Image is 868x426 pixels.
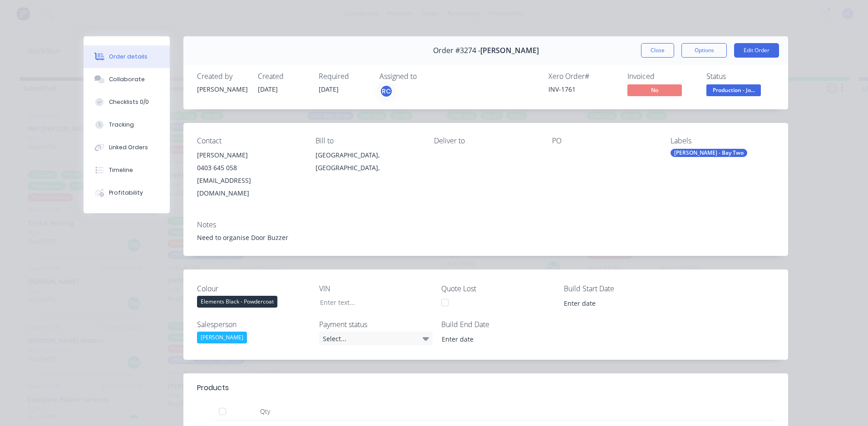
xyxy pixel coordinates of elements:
[197,137,301,145] div: Contact
[84,136,170,159] button: Linked Orders
[480,46,539,55] span: [PERSON_NAME]
[84,68,170,91] button: Collaborate
[109,166,133,174] div: Timeline
[434,137,538,145] div: Deliver to
[671,149,747,157] div: [PERSON_NAME] - Bay Two
[380,72,470,81] div: Assigned to
[197,84,247,94] div: [PERSON_NAME]
[197,233,774,242] div: Need to organise Door Buzzer
[316,149,419,178] div: [GEOGRAPHIC_DATA], [GEOGRAPHIC_DATA],
[109,121,134,129] div: Tracking
[258,85,278,93] span: [DATE]
[671,137,774,145] div: Labels
[197,149,301,162] div: [PERSON_NAME]
[319,283,433,294] label: VIN
[548,72,616,81] div: Xero Order #
[84,113,170,136] button: Tracking
[706,84,761,98] button: Production - Jo...
[564,283,677,294] label: Build Start Date
[319,319,433,330] label: Payment status
[441,283,555,294] label: Quote Lost
[433,46,480,55] span: Order #3274 -
[380,84,393,98] button: RC
[641,43,674,58] button: Close
[84,91,170,113] button: Checklists 0/0
[109,143,148,152] div: Linked Orders
[109,98,149,106] div: Checklists 0/0
[197,174,301,200] div: [EMAIL_ADDRESS][DOMAIN_NAME]
[319,332,433,345] div: Select...
[197,296,277,308] div: Elements Black - Powdercoat
[557,296,671,310] input: Enter date
[197,72,247,81] div: Created by
[319,85,339,93] span: [DATE]
[552,137,656,145] div: PO
[627,72,695,81] div: Invoiced
[548,84,616,94] div: INV-1761
[197,149,301,200] div: [PERSON_NAME]0403 645 058[EMAIL_ADDRESS][DOMAIN_NAME]
[316,137,419,145] div: Bill to
[706,72,774,81] div: Status
[258,72,308,81] div: Created
[84,159,170,181] button: Timeline
[197,162,301,174] div: 0403 645 058
[319,72,369,81] div: Required
[837,395,859,417] iframe: Intercom live chat
[197,382,229,393] div: Products
[238,402,292,421] div: Qty
[734,43,779,58] button: Edit Order
[197,283,311,294] label: Colour
[627,84,682,96] span: No
[197,220,774,229] div: Notes
[109,189,143,197] div: Profitability
[706,84,761,96] span: Production - Jo...
[435,332,548,346] input: Enter date
[84,181,170,204] button: Profitability
[681,43,727,58] button: Options
[109,53,148,61] div: Order details
[109,75,145,83] div: Collaborate
[441,319,555,330] label: Build End Date
[84,45,170,68] button: Order details
[316,149,419,174] div: [GEOGRAPHIC_DATA], [GEOGRAPHIC_DATA],
[197,332,247,343] div: [PERSON_NAME]
[197,319,311,330] label: Salesperson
